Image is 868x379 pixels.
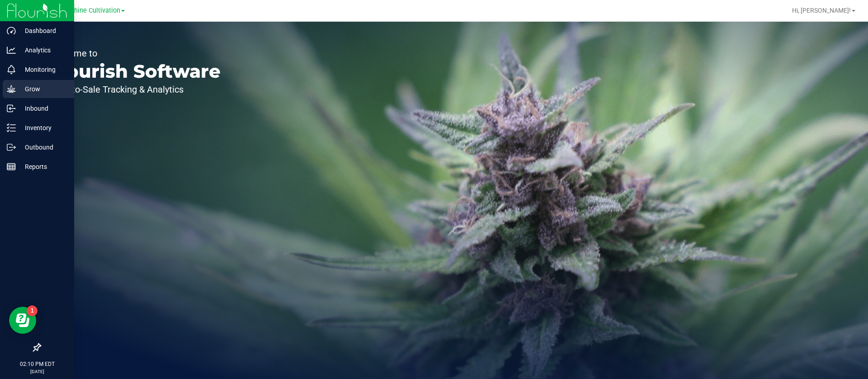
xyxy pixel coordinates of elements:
p: Grow [16,84,70,94]
p: Reports [16,161,70,172]
p: Welcome to [49,49,221,58]
p: Flourish Software [49,62,221,80]
span: Hi, [PERSON_NAME]! [792,7,851,14]
inline-svg: Dashboard [7,26,16,35]
p: Monitoring [16,64,70,75]
p: Outbound [16,142,70,153]
iframe: Resource center unread badge [27,305,38,316]
iframe: Resource center [9,307,36,334]
p: 02:10 PM EDT [4,360,70,368]
inline-svg: Inbound [7,104,16,113]
p: Inbound [16,103,70,114]
p: [DATE] [4,368,70,375]
span: Sunshine Cultivation [60,7,120,14]
p: Analytics [16,45,70,56]
inline-svg: Reports [7,162,16,171]
inline-svg: Analytics [7,46,16,55]
p: Dashboard [16,25,70,36]
p: Seed-to-Sale Tracking & Analytics [49,85,221,94]
inline-svg: Grow [7,84,16,94]
inline-svg: Inventory [7,123,16,132]
p: Inventory [16,122,70,133]
inline-svg: Monitoring [7,65,16,74]
inline-svg: Outbound [7,143,16,152]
